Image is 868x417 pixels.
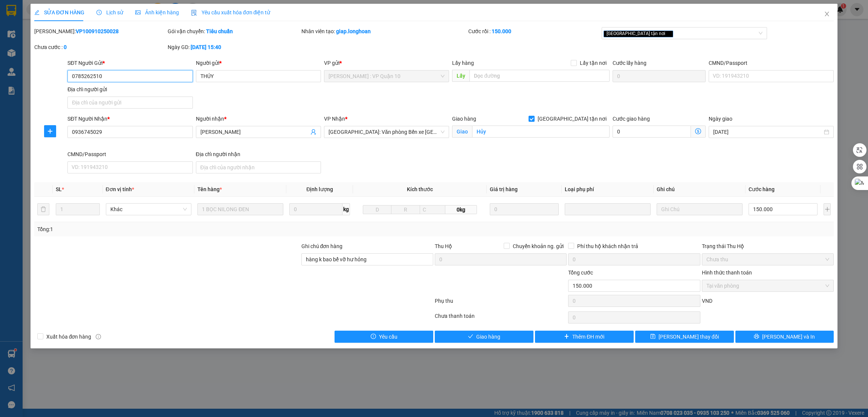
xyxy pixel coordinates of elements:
[301,27,467,35] div: Nhân viên tạo:
[472,126,609,138] input: Giao tận nơi
[709,59,834,67] div: CMND/Passport
[106,186,134,192] span: Đơn vị tính
[67,115,193,123] div: SĐT Người Nhận
[434,312,567,325] div: Chưa thanh toán
[56,186,62,192] span: SL
[824,11,830,17] span: close
[371,334,376,340] span: exclamation-circle
[568,270,593,276] span: Tổng cước
[197,186,222,192] span: Tên hàng
[379,333,397,341] span: Yêu cầu
[135,10,141,15] span: picture
[452,116,476,122] span: Giao hàng
[44,125,56,137] button: plus
[34,27,166,35] div: [PERSON_NAME]:
[196,150,321,158] div: Địa chỉ người nhận
[197,203,283,215] input: VD: Bàn, Ghế
[572,333,604,341] span: Thêm ĐH mới
[196,59,321,67] div: Người gửi
[435,243,452,249] span: Thu Hộ
[452,126,472,138] span: Giao
[706,254,829,265] span: Chưa thu
[452,60,474,66] span: Lấy hàng
[420,205,446,214] input: C
[168,43,300,51] div: Ngày GD:
[635,331,734,343] button: save[PERSON_NAME] thay đổi
[67,59,193,67] div: SĐT Người Gửi
[657,203,743,215] input: Ghi Chú
[702,242,834,250] div: Trạng thái Thu Hộ
[67,150,193,158] div: CMND/Passport
[713,128,822,136] input: Ngày giao
[329,126,445,138] span: Hải Phòng: Văn phòng Bến xe Thượng Lý
[363,205,391,214] input: D
[702,270,752,276] label: Hình thức thanh toán
[206,28,233,34] b: Tiêu chuẩn
[34,10,40,15] span: edit
[191,10,197,16] img: icon
[535,115,610,123] span: [GEOGRAPHIC_DATA] tận nơi
[613,60,646,66] label: Cước lấy hàng
[577,59,610,67] span: Lấy tận nơi
[37,225,335,233] div: Tổng: 1
[110,204,187,215] span: Khác
[310,129,316,135] span: user-add
[695,128,701,134] span: dollar-circle
[335,331,433,343] button: exclamation-circleYêu cầu
[168,27,300,35] div: Gói vận chuyển:
[613,70,706,82] input: Cước lấy hàng
[34,43,166,51] div: Chưa cước :
[96,10,102,15] span: clock-circle
[306,186,333,192] span: Định lượng
[754,334,759,340] span: printer
[666,32,670,35] span: close
[613,126,691,138] input: Cước giao hàng
[301,253,433,265] input: Ghi chú đơn hàng
[735,331,834,343] button: printer[PERSON_NAME] và In
[191,9,270,15] span: Yêu cầu xuất hóa đơn điện tử
[96,334,101,339] span: info-circle
[613,116,650,122] label: Cước giao hàng
[37,203,49,215] button: delete
[604,31,673,37] span: [GEOGRAPHIC_DATA] tận nơi
[324,116,345,122] span: VP Nhận
[659,333,719,341] span: [PERSON_NAME] thay đổi
[34,9,84,15] span: SỬA ĐƠN HÀNG
[702,298,712,304] span: VND
[510,242,567,250] span: Chuyển khoản ng. gửi
[562,182,654,197] th: Loại phụ phí
[445,205,477,214] span: 0kg
[490,203,559,215] input: 0
[654,182,746,197] th: Ghi chú
[96,9,123,15] span: Lịch sử
[709,116,732,122] label: Ngày giao
[816,4,837,25] button: Close
[468,334,473,340] span: check
[574,242,641,250] span: Phí thu hộ khách nhận trả
[490,186,518,192] span: Giá trị hàng
[407,186,433,192] span: Kích thước
[564,334,569,340] span: plus
[67,97,193,109] input: Địa chỉ của người gửi
[434,297,567,310] div: Phụ thu
[469,70,609,82] input: Dọc đường
[43,333,95,341] span: Xuất hóa đơn hàng
[44,128,56,134] span: plus
[301,243,343,249] label: Ghi chú đơn hàng
[76,28,119,34] b: VP100910250028
[329,71,445,82] span: Hồ Chí Minh : VP Quận 10
[196,115,321,123] div: Người nhận
[468,27,600,35] div: Cước rồi :
[342,203,350,215] span: kg
[706,280,829,291] span: Tại văn phòng
[535,331,634,343] button: plusThêm ĐH mới
[749,186,775,192] span: Cước hàng
[650,334,656,340] span: save
[191,44,221,50] b: [DATE] 15:40
[64,44,67,50] b: 0
[476,333,500,341] span: Giao hàng
[196,161,321,173] input: Địa chỉ của người nhận
[135,9,179,15] span: Ảnh kiện hàng
[336,28,371,34] b: giap.longhoan
[391,205,420,214] input: R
